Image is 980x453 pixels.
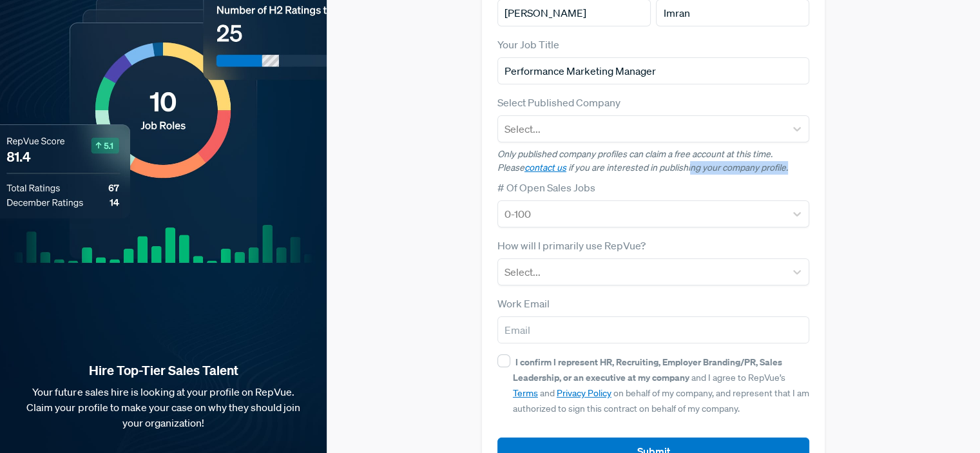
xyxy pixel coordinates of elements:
[497,95,620,110] label: Select Published Company
[513,356,809,414] span: and I agree to RepVue’s and on behalf of my company, and represent that I am authorized to sign t...
[497,238,646,253] label: How will I primarily use RepVue?
[524,162,566,173] a: contact us
[497,296,550,311] label: Work Email
[557,387,611,399] a: Privacy Policy
[497,316,809,343] input: Email
[21,362,306,379] strong: Hire Top-Tier Sales Talent
[497,57,809,84] input: Title
[513,387,538,399] a: Terms
[497,37,559,52] label: Your Job Title
[21,384,306,430] p: Your future sales hire is looking at your profile on RepVue. Claim your profile to make your case...
[497,180,595,195] label: # Of Open Sales Jobs
[513,356,782,383] strong: I confirm I represent HR, Recruiting, Employer Branding/PR, Sales Leadership, or an executive at ...
[497,148,809,175] p: Only published company profiles can claim a free account at this time. Please if you are interest...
